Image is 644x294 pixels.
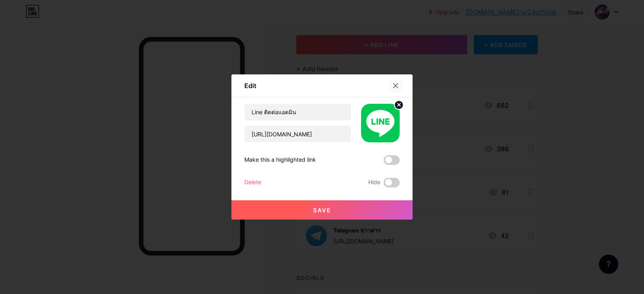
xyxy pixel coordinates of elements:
span: Hide [368,178,380,187]
button: Save [231,200,413,220]
div: Delete [244,178,261,187]
span: Save [313,207,331,214]
div: Edit [244,81,256,90]
div: Make this a highlighted link [244,155,316,165]
img: link_thumbnail [361,104,400,142]
input: URL [245,126,351,142]
input: Title [245,104,351,120]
